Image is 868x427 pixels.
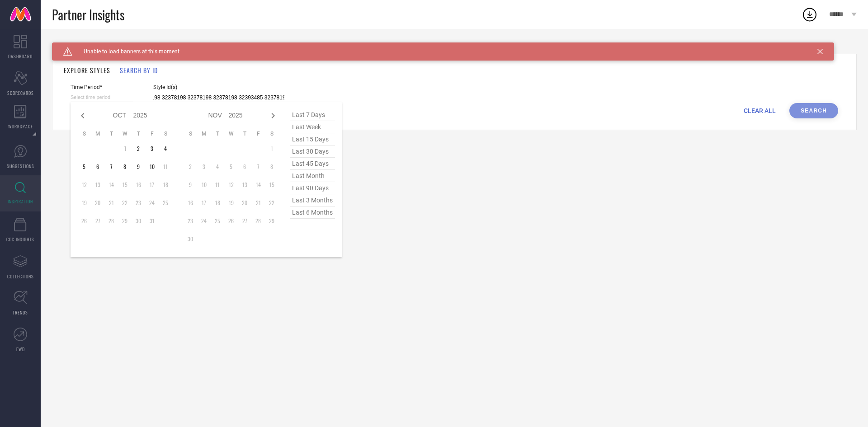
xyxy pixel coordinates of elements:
td: Sun Oct 12 2025 [77,178,91,192]
td: Sun Nov 23 2025 [184,214,197,228]
td: Mon Nov 10 2025 [197,178,211,192]
span: CDC INSIGHTS [6,236,34,243]
span: SUGGESTIONS [7,163,34,169]
span: COLLECTIONS [7,273,34,280]
td: Thu Oct 09 2025 [132,160,145,174]
span: last 6 months [290,206,335,219]
td: Fri Oct 31 2025 [145,214,159,228]
span: Style Id(s) [153,84,284,90]
td: Wed Nov 19 2025 [224,196,238,210]
td: Mon Oct 27 2025 [91,214,104,228]
td: Fri Nov 21 2025 [251,196,265,210]
td: Thu Oct 02 2025 [132,142,145,155]
td: Sat Nov 01 2025 [265,142,278,155]
th: Tuesday [211,130,224,137]
td: Wed Oct 01 2025 [118,142,132,155]
span: last 7 days [290,109,335,121]
td: Sun Nov 30 2025 [184,232,197,246]
td: Sun Oct 19 2025 [77,196,91,210]
td: Thu Nov 06 2025 [238,160,251,174]
td: Sat Oct 18 2025 [159,178,172,192]
span: WORKSPACE [8,123,33,130]
span: last month [290,170,335,182]
span: FWD [16,346,25,352]
td: Thu Oct 23 2025 [132,196,145,210]
td: Wed Oct 08 2025 [118,160,132,174]
td: Sat Nov 22 2025 [265,196,278,210]
td: Fri Nov 28 2025 [251,214,265,228]
td: Sun Nov 16 2025 [184,196,197,210]
span: SCORECARDS [7,89,34,96]
span: last 15 days [290,133,335,145]
td: Tue Oct 21 2025 [104,196,118,210]
td: Mon Oct 06 2025 [91,160,104,174]
th: Monday [197,130,211,137]
td: Sun Nov 02 2025 [184,160,197,174]
th: Monday [91,130,104,137]
td: Thu Nov 13 2025 [238,178,251,192]
td: Wed Oct 22 2025 [118,196,132,210]
th: Wednesday [118,130,132,137]
th: Tuesday [104,130,118,137]
td: Tue Oct 28 2025 [104,214,118,228]
span: Time Period* [71,84,133,90]
td: Mon Nov 03 2025 [197,160,211,174]
span: last 90 days [290,182,335,194]
td: Wed Nov 05 2025 [224,160,238,174]
td: Fri Nov 14 2025 [251,178,265,192]
th: Thursday [132,130,145,137]
td: Fri Nov 07 2025 [251,160,265,174]
td: Sat Oct 25 2025 [159,196,172,210]
td: Fri Oct 03 2025 [145,142,159,155]
td: Thu Nov 27 2025 [238,214,251,228]
span: Unable to load banners at this moment [72,48,179,55]
td: Mon Nov 17 2025 [197,196,211,210]
td: Sun Oct 05 2025 [77,160,91,174]
span: Partner Insights [52,5,124,24]
span: last 30 days [290,145,335,158]
div: Next month [268,110,278,121]
td: Mon Nov 24 2025 [197,214,211,228]
span: DASHBOARD [8,53,33,60]
div: Back TO Dashboard [52,42,857,49]
td: Tue Oct 14 2025 [104,178,118,192]
span: last week [290,121,335,133]
td: Fri Oct 10 2025 [145,160,159,174]
span: last 45 days [290,158,335,170]
td: Fri Oct 17 2025 [145,178,159,192]
td: Wed Oct 15 2025 [118,178,132,192]
span: last 3 months [290,194,335,206]
td: Sat Nov 29 2025 [265,214,278,228]
td: Sat Oct 11 2025 [159,160,172,174]
input: Enter comma separated style ids e.g. 12345, 67890 [153,93,284,103]
td: Tue Nov 04 2025 [211,160,224,174]
th: Wednesday [224,130,238,137]
td: Tue Nov 25 2025 [211,214,224,228]
th: Friday [251,130,265,137]
td: Mon Oct 20 2025 [91,196,104,210]
td: Sat Nov 08 2025 [265,160,278,174]
span: INSPIRATION [8,198,33,205]
input: Select time period [71,93,133,102]
th: Friday [145,130,159,137]
h1: SEARCH BY ID [120,66,158,75]
th: Sunday [184,130,197,137]
td: Sun Oct 26 2025 [77,214,91,228]
td: Wed Nov 26 2025 [224,214,238,228]
div: Open download list [802,6,818,23]
td: Fri Oct 24 2025 [145,196,159,210]
td: Wed Nov 12 2025 [224,178,238,192]
h1: EXPLORE STYLES [64,66,110,75]
th: Saturday [265,130,278,137]
th: Sunday [77,130,91,137]
th: Thursday [238,130,251,137]
td: Thu Oct 16 2025 [132,178,145,192]
td: Tue Nov 18 2025 [211,196,224,210]
td: Sun Nov 09 2025 [184,178,197,192]
th: Saturday [159,130,172,137]
span: TRENDS [13,309,28,316]
span: CLEAR ALL [744,107,776,114]
td: Sat Nov 15 2025 [265,178,278,192]
td: Sat Oct 04 2025 [159,142,172,155]
td: Wed Oct 29 2025 [118,214,132,228]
